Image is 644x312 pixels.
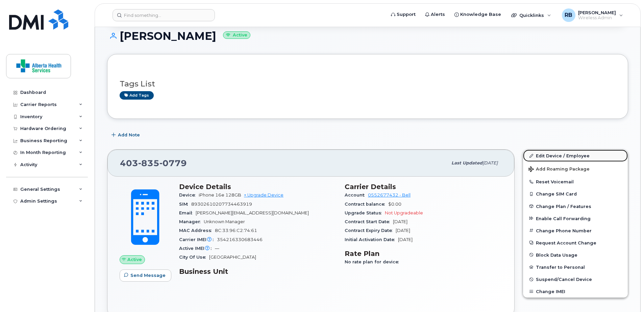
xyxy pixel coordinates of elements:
[536,277,592,282] span: Suspend/Cancel Device
[209,255,256,260] span: [GEOGRAPHIC_DATA]
[523,150,628,162] a: Edit Device / Employee
[523,225,628,237] button: Change Phone Number
[523,285,628,297] button: Change IMEI
[120,158,187,168] span: 403
[345,202,388,207] span: Contract balance
[244,192,283,198] a: + Upgrade Device
[345,250,502,258] h3: Rate Plan
[179,246,215,251] span: Active IMEI
[506,8,556,22] div: Quicklinks
[107,30,628,42] h1: [PERSON_NAME]
[345,183,502,191] h3: Carrier Details
[482,160,498,165] span: [DATE]
[523,249,628,261] button: Block Data Usage
[523,188,628,200] button: Change SIM Card
[460,11,501,18] span: Knowledge Base
[138,158,159,168] span: 835
[130,272,166,279] span: Send Message
[120,269,171,282] button: Send Message
[388,202,401,207] span: $0.00
[199,192,241,198] span: iPhone 16e 128GB
[523,273,628,285] button: Suspend/Cancel Device
[345,210,385,215] span: Upgrade Status
[451,160,482,165] span: Last updated
[215,246,219,251] span: —
[536,204,591,209] span: Change Plan / Features
[113,9,215,21] input: Find something...
[179,228,215,233] span: MAC Address
[179,183,337,191] h3: Device Details
[386,8,420,21] a: Support
[420,8,450,21] a: Alerts
[523,261,628,273] button: Transfer to Personal
[215,228,257,233] span: 8C:33:96:C2:74:61
[431,11,445,18] span: Alerts
[179,255,209,260] span: City Of Use
[179,237,217,242] span: Carrier IMEI
[536,216,591,221] span: Enable Call Forwarding
[127,256,142,263] span: Active
[396,228,410,233] span: [DATE]
[578,15,616,21] span: Wireless Admin
[179,192,199,198] span: Device
[523,200,628,212] button: Change Plan / Features
[398,237,413,242] span: [DATE]
[368,192,411,198] a: 0552677432 - Bell
[345,237,398,242] span: Initial Activation Date
[159,158,187,168] span: 0779
[118,132,140,138] span: Add Note
[345,259,402,264] span: No rate plan for device
[120,80,616,88] h3: Tags List
[523,237,628,249] button: Request Account Change
[523,176,628,188] button: Reset Voicemail
[107,129,146,141] button: Add Note
[565,11,572,19] span: RB
[196,210,309,215] span: [PERSON_NAME][EMAIL_ADDRESS][DOMAIN_NAME]
[179,267,337,276] h3: Business Unit
[217,237,263,242] span: 354216330683446
[345,192,368,198] span: Account
[191,202,252,207] span: 89302610207734463919
[179,202,191,207] span: SIM
[179,219,204,224] span: Manager
[385,210,423,215] span: Not Upgradeable
[345,228,396,233] span: Contract Expiry Date
[223,31,250,39] small: Active
[523,212,628,225] button: Enable Call Forwarding
[578,10,616,15] span: [PERSON_NAME]
[450,8,506,21] a: Knowledge Base
[557,8,628,22] div: Ryan Ballesteros
[393,219,407,224] span: [DATE]
[519,12,544,18] span: Quicklinks
[179,210,196,215] span: Email
[120,91,154,100] a: Add tags
[204,219,245,224] span: Unknown Manager
[523,162,628,176] button: Add Roaming Package
[397,11,416,18] span: Support
[345,219,393,224] span: Contract Start Date
[528,166,590,173] span: Add Roaming Package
